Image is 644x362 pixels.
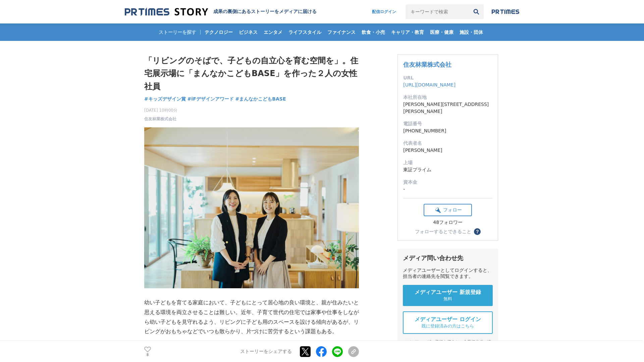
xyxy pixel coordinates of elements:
[403,267,493,280] div: メディアユーザーとしてログインすると、担当者の連絡先を閲覧できます。
[403,254,493,262] div: メディア問い合わせ先
[474,228,481,235] button: ？
[457,23,486,41] a: 施設・団体
[403,285,493,306] a: メディアユーザー 新規登録 無料
[261,29,285,35] span: エンタメ
[492,9,519,14] img: prtimes
[403,94,492,101] dt: 本社所在地
[202,29,235,35] span: テクノロジー
[403,74,492,81] dt: URL
[144,54,359,93] h1: 「リビングのそばで、子どもの自立心を育む空間を」。住宅展示場に「まんなかこどもBASE」を作った２人の女性社員
[144,298,359,337] p: 幼い子どもを育てる家庭において、子どもにとって居心地の良い環境と、親が住みたいと思える環境を両立させることは難しい。近年、子育て世代の住宅では家事や仕事をしながら幼い子どもを見守れるよう、リビン...
[261,23,285,41] a: エンタメ
[388,23,427,41] a: キャリア・教育
[286,29,324,35] span: ライフスタイル
[427,29,456,35] span: 医療・健康
[403,147,492,154] dd: [PERSON_NAME]
[403,101,492,115] dd: [PERSON_NAME][STREET_ADDRESS][PERSON_NAME]
[286,23,324,41] a: ライフスタイル
[202,23,235,41] a: テクノロジー
[365,4,403,19] a: 配信ログイン
[187,96,234,103] a: #iFデザインアワード
[144,116,176,122] a: 住友林業株式会社
[424,220,472,226] div: 48フォロワー
[469,4,484,19] button: 検索
[236,23,260,41] a: ビジネス
[325,29,358,35] span: ファイナンス
[359,29,388,35] span: 飲食・小売
[403,61,451,68] a: 住友林業株式会社
[457,29,486,35] span: 施設・団体
[187,96,234,102] span: #iFデザインアワード
[125,7,208,16] img: 成果の裏側にあるストーリーをメディアに届ける
[144,96,186,102] span: #キッズデザイン賞
[403,127,492,134] dd: [PHONE_NUMBER]
[475,229,480,234] span: ？
[403,82,455,87] a: [URL][DOMAIN_NAME]
[406,4,469,19] input: キーワードで検索
[403,311,493,334] a: メディアユーザー ログイン 既に登録済みの方はこちら
[403,140,492,147] dt: 代表者名
[403,179,492,186] dt: 資本金
[403,166,492,173] dd: 東証プライム
[144,96,186,103] a: #キッズデザイン賞
[359,23,388,41] a: 飲食・小売
[403,186,492,193] dd: -
[422,323,474,329] span: 既に登録済みの方はこちら
[424,204,472,216] button: フォロー
[144,353,151,356] p: 8
[388,29,427,35] span: キャリア・教育
[235,96,286,102] span: #まんなかこどもBASE
[415,316,481,323] span: メディアユーザー ログイン
[240,349,292,355] p: ストーリーをシェアする
[403,120,492,127] dt: 電話番号
[415,229,471,234] div: フォローするとできること
[415,289,481,296] span: メディアユーザー 新規登録
[427,23,456,41] a: 医療・健康
[403,159,492,166] dt: 上場
[236,29,260,35] span: ビジネス
[235,96,286,103] a: #まんなかこどもBASE
[144,107,177,113] span: [DATE] 10時00分
[443,296,452,302] span: 無料
[144,127,359,288] img: thumbnail_b74e13d0-71d4-11f0-8cd6-75e66c4aab62.jpg
[125,7,317,16] a: 成果の裏側にあるストーリーをメディアに届ける 成果の裏側にあるストーリーをメディアに届ける
[325,23,358,41] a: ファイナンス
[213,9,317,15] h2: 成果の裏側にあるストーリーをメディアに届ける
